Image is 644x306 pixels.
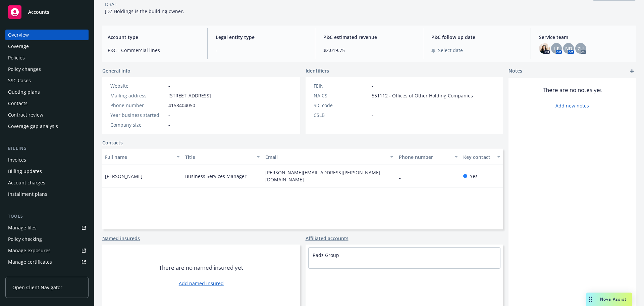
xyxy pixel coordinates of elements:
[5,155,89,165] a: Invoices
[5,30,89,40] a: Overview
[168,121,170,128] span: -
[586,293,595,306] div: Drag to move
[5,145,89,152] div: Billing
[5,189,89,200] a: Installment plans
[8,52,25,63] div: Policies
[8,189,47,200] div: Installment plans
[399,173,406,179] a: -
[105,173,143,180] span: [PERSON_NAME]
[263,149,396,165] button: Email
[168,112,170,119] span: -
[108,34,199,41] span: Account type
[5,75,89,86] a: SSC Cases
[185,154,253,161] div: Title
[323,34,415,41] span: P&C estimated revenue
[108,47,199,54] span: P&C - Commercial lines
[508,67,522,75] span: Notes
[5,87,89,97] a: Quoting plans
[5,245,89,256] a: Manage exposures
[168,83,170,89] a: -
[306,235,348,242] a: Affiliated accounts
[5,64,89,75] a: Policy changes
[110,92,166,99] div: Mailing address
[265,169,380,183] a: [PERSON_NAME][EMAIL_ADDRESS][PERSON_NAME][DOMAIN_NAME]
[5,257,89,267] a: Manage certificates
[102,139,123,146] a: Contacts
[5,268,89,279] a: Manage BORs
[5,234,89,245] a: Policy checking
[306,67,329,74] span: Identifiers
[28,9,49,15] span: Accounts
[372,92,473,99] span: 551112 - Offices of Other Holding Companies
[8,121,58,132] div: Coverage gap analysis
[102,149,182,165] button: Full name
[12,284,62,291] span: Open Client Navigator
[110,121,166,128] div: Company size
[8,257,52,267] div: Manage certificates
[399,154,450,161] div: Phone number
[539,43,550,54] img: photo
[5,177,89,188] a: Account charges
[461,149,503,165] button: Key contact
[5,52,89,63] a: Policies
[438,47,463,54] span: Select date
[543,86,602,94] span: There are no notes yet
[539,34,631,41] span: Service team
[182,149,263,165] button: Title
[323,47,415,54] span: $2,019.75
[8,30,29,40] div: Overview
[8,87,40,97] div: Quoting plans
[216,34,307,41] span: Legal entity type
[554,45,559,52] span: LF
[8,110,43,120] div: Contract review
[8,166,42,177] div: Billing updates
[216,47,307,54] span: -
[600,296,627,302] span: Nova Assist
[314,112,369,119] div: CSLB
[313,252,339,258] a: Radz Group
[102,67,130,74] span: General info
[5,110,89,120] a: Contract review
[8,234,42,245] div: Policy checking
[314,102,369,109] div: SIC code
[372,102,373,109] span: -
[8,64,41,75] div: Policy changes
[110,112,166,119] div: Year business started
[185,173,247,180] span: Business Services Manager
[5,98,89,109] a: Contacts
[396,149,460,165] button: Phone number
[110,82,166,89] div: Website
[102,235,140,242] a: Named insureds
[8,222,37,233] div: Manage files
[110,102,166,109] div: Phone number
[105,154,172,161] div: Full name
[8,177,45,188] div: Account charges
[265,154,386,161] div: Email
[8,245,51,256] div: Manage exposures
[5,213,89,220] div: Tools
[314,92,369,99] div: NAICS
[5,166,89,177] a: Billing updates
[463,154,493,161] div: Key contact
[8,98,28,109] div: Contacts
[8,155,26,165] div: Invoices
[168,102,195,109] span: 4158404050
[5,222,89,233] a: Manage files
[5,121,89,132] a: Coverage gap analysis
[5,3,89,21] a: Accounts
[8,268,40,279] div: Manage BORs
[105,1,117,8] div: DBA: -
[105,8,184,14] span: JDZ Holdings is the building owner.
[179,280,224,287] a: Add named insured
[8,41,29,52] div: Coverage
[314,82,369,89] div: FEIN
[168,92,211,99] span: [STREET_ADDRESS]
[159,264,243,272] span: There are no named insured yet
[628,67,636,75] a: add
[372,112,373,119] span: -
[578,45,584,52] span: ZU
[8,75,31,86] div: SSC Cases
[5,41,89,52] a: Coverage
[555,102,589,109] a: Add new notes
